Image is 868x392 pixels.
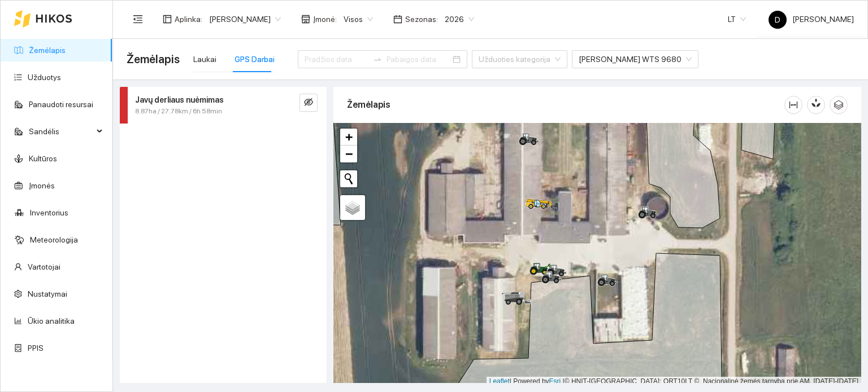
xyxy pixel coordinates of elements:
a: Leaflet [489,377,510,385]
input: Pabaigos data [387,53,450,65]
a: Užduotys [28,73,61,82]
span: Aplinka : [175,13,202,25]
span: eye-invisible [304,98,313,108]
a: Inventorius [30,208,68,217]
span: column-width [785,100,802,109]
span: D [775,11,780,29]
span: Sandėlis [29,120,93,143]
span: − [345,147,353,161]
span: LT [728,11,746,28]
a: Layers [340,195,365,220]
span: John deere WTS 9680 [579,51,692,68]
button: eye-invisible [300,94,318,112]
span: + [345,130,353,144]
button: menu-fold [127,8,149,30]
span: [PERSON_NAME] [769,15,854,24]
span: to [373,55,382,64]
div: Laukai [193,53,216,65]
a: Ūkio analitika [28,316,75,325]
button: Initiate a new search [340,170,357,187]
a: Esri [549,377,561,385]
div: Javų derliaus nuėmimas8.87ha / 27.78km / 6h 58mineye-invisible [120,87,327,124]
span: layout [163,15,172,24]
a: PPIS [28,343,44,353]
a: Zoom in [340,129,357,146]
span: calendar [393,15,402,24]
a: Panaudoti resursai [29,100,93,109]
div: | Powered by © HNIT-[GEOGRAPHIC_DATA]; ORT10LT ©, Nacionalinė žemės tarnyba prie AM, [DATE]-[DATE] [487,377,861,386]
span: Visos [344,11,373,28]
span: Žemėlapis [127,50,180,68]
a: Nustatymai [28,289,67,298]
a: Zoom out [340,146,357,162]
a: Kultūros [29,154,57,163]
strong: Javų derliaus nuėmimas [135,95,224,104]
span: 2026 [445,11,474,28]
button: column-width [784,96,802,114]
span: Dovydas Baršauskas [209,11,281,28]
div: GPS Darbai [235,53,275,65]
input: Pradžios data [305,53,368,65]
span: shop [301,15,310,24]
a: Įmonės [29,181,55,190]
a: Vartotojai [28,262,60,271]
span: swap-right [373,55,382,64]
a: Meteorologija [30,235,78,244]
span: | [563,377,565,385]
span: 8.87ha / 27.78km / 6h 58min [135,106,222,117]
span: menu-fold [133,14,143,24]
div: Žemėlapis [347,89,784,121]
a: Žemėlapis [29,46,66,55]
span: Sezonas : [405,13,438,25]
span: Įmonė : [313,13,337,25]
